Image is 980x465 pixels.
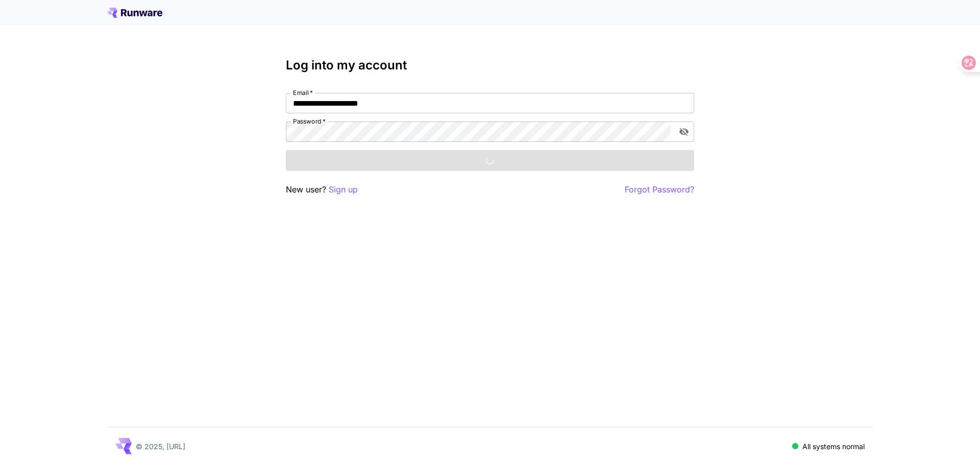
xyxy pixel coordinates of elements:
label: Email [293,88,313,97]
p: © 2025, [URL] [136,441,185,452]
p: New user? [286,183,358,196]
button: Forgot Password? [625,183,694,196]
h3: Log into my account [286,58,694,72]
button: toggle password visibility [675,123,693,141]
button: Sign up [329,183,358,196]
label: Password [293,117,326,126]
p: All systems normal [802,441,865,452]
